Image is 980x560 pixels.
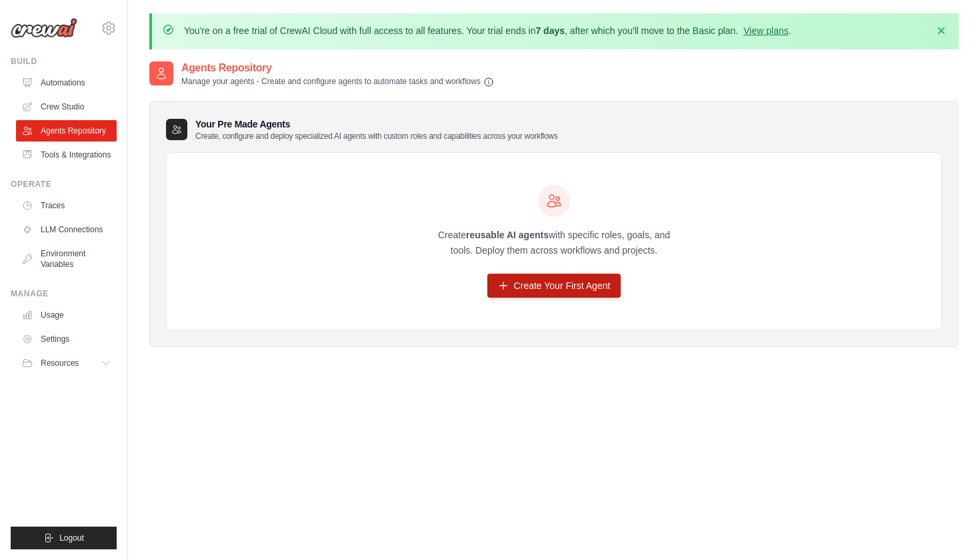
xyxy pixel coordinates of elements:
a: Create Your First Agent [487,274,621,298]
p: Create with specific roles, goals, and tools. Deploy them across workflows and projects. [426,228,682,258]
a: Agents Repository [16,120,117,142]
a: Tools & Integrations [16,144,117,166]
div: Manage [11,288,117,299]
img: Logo [11,18,77,38]
div: Operate [11,179,117,190]
p: Create, configure and deploy specialized AI agents with custom roles and capabilities across your... [195,131,558,142]
a: Usage [16,304,117,326]
a: Settings [16,328,117,350]
strong: 7 days [535,25,565,36]
button: Resources [16,352,117,374]
a: Environment Variables [16,243,117,275]
div: Build [11,56,117,67]
a: LLM Connections [16,219,117,240]
h3: Your Pre Made Agents [195,117,558,142]
p: You're on a free trial of CrewAI Cloud with full access to all features. Your trial ends in , aft... [184,24,791,37]
h2: Agents Repository [181,60,494,76]
strong: reusable AI agents [466,230,549,240]
span: Resources [41,358,79,368]
a: Traces [16,195,117,216]
a: Crew Studio [16,96,117,117]
span: Logout [59,533,84,543]
a: Automations [16,72,117,93]
p: Manage your agents - Create and configure agents to automate tasks and workflows [181,76,494,87]
button: Logout [11,527,117,549]
a: View plans [743,25,788,36]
